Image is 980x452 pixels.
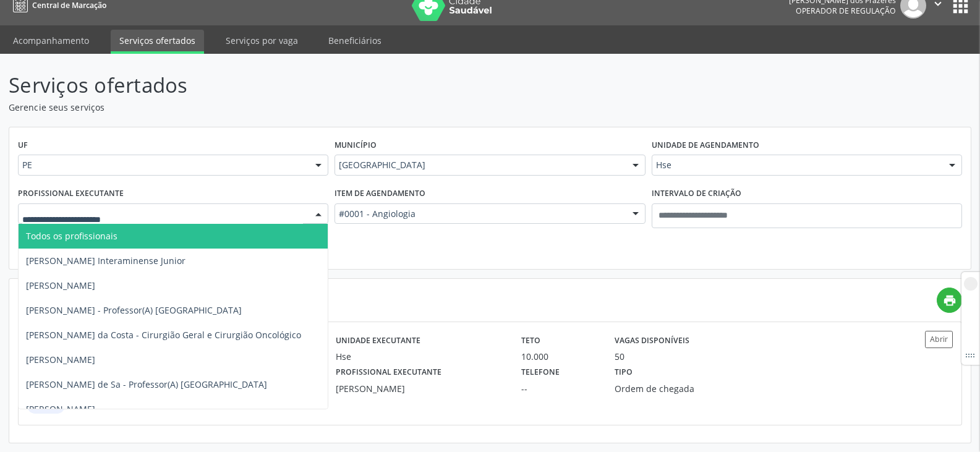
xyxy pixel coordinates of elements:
[336,382,504,395] div: [PERSON_NAME]
[656,159,937,171] span: Hse
[334,184,425,203] label: Item de agendamento
[652,136,759,155] label: Unidade de agendamento
[937,288,962,313] a: print
[615,363,633,382] label: Tipo
[615,350,624,363] div: 50
[925,331,953,348] button: Abrir
[320,30,390,51] a: Beneficiários
[334,136,377,155] label: Município
[26,304,242,316] span: [PERSON_NAME] - Professor(A) [GEOGRAPHIC_DATA]
[521,363,560,382] label: Telefone
[796,6,896,16] span: Operador de regulação
[521,382,597,395] div: --
[336,363,441,382] label: Profissional executante
[26,279,95,291] span: [PERSON_NAME]
[615,331,689,350] label: Vagas disponíveis
[4,30,98,51] a: Acompanhamento
[9,101,683,114] p: Gerencie seus serviços
[26,354,95,365] span: [PERSON_NAME]
[26,230,117,242] span: Todos os profissionais
[521,350,597,363] div: 10.000
[26,378,267,390] span: [PERSON_NAME] de Sa - Professor(A) [GEOGRAPHIC_DATA]
[943,294,957,307] i: print
[521,331,540,350] label: Teto
[26,255,185,267] span: [PERSON_NAME] Interaminense Junior
[615,382,736,395] div: Ordem de chegada
[18,184,124,203] label: Profissional executante
[26,403,95,415] span: [PERSON_NAME]
[217,30,307,51] a: Serviços por vaga
[652,184,741,203] label: Intervalo de criação
[339,159,620,171] span: [GEOGRAPHIC_DATA]
[18,136,28,155] label: UF
[111,30,204,54] a: Serviços ofertados
[336,350,504,363] div: Hse
[26,329,301,341] span: [PERSON_NAME] da Costa - Cirurgião Geral e Cirurgião Oncológico
[339,208,620,220] span: #0001 - Angiologia
[9,70,683,101] p: Serviços ofertados
[336,331,420,350] label: Unidade executante
[22,159,303,171] span: PE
